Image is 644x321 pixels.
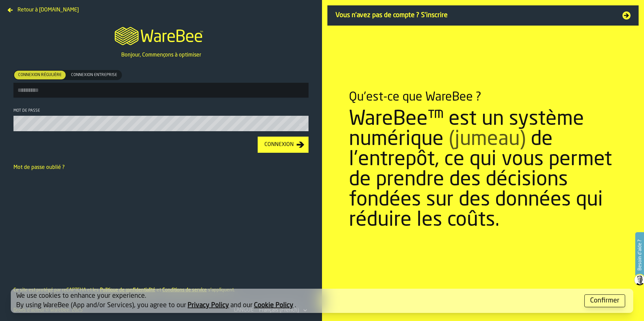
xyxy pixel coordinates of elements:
label: Besoin d'aide ? [636,233,643,277]
button: button-Connexion [258,137,309,153]
div: We use cookies to enhance your experience. By using WareBee (App and/or Services), you agree to o... [16,291,579,310]
input: button-toolbar-Mot de passe [13,116,309,131]
a: Cookie Policy [254,302,293,309]
a: Mot de passe oublié ? [13,165,65,170]
p: Bonjour, Commençons à optimiser [121,51,201,59]
span: Retour à [DOMAIN_NAME] [18,6,79,14]
div: Connexion [262,141,296,149]
span: Vous n'avez pas de compte ? S'inscrire [335,11,614,20]
div: Confirmer [590,296,619,306]
button: button- [584,294,625,307]
span: Connexion entreprise [68,72,120,78]
a: logo-header [108,19,213,51]
label: button-switch-multi-Connexion régulière [13,70,66,80]
a: Privacy Policy [188,302,229,309]
div: alert-[object Object] [11,289,633,313]
div: Mot de passe [13,108,309,113]
a: Vous n'avez pas de compte ? S'inscrire [327,5,639,26]
span: Connexion régulière [15,72,64,78]
div: WareBee™ est un système numérique de l'entrepôt, ce qui vous permet de prendre des décisions fond... [349,109,617,230]
label: button-toolbar-Mot de passe [13,108,309,131]
div: Qu'est-ce que WareBee ? [349,91,481,104]
label: button-switch-multi-Connexion entreprise [66,70,122,80]
button: button-toolbar-Mot de passe [299,121,307,128]
a: Retour à [DOMAIN_NAME] [5,5,82,11]
div: thumb [14,71,66,79]
label: button-toolbar-[object Object] [13,70,309,98]
input: button-toolbar-[object Object] [13,83,309,98]
div: thumb [67,71,121,79]
span: (jumeau) [449,130,526,150]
